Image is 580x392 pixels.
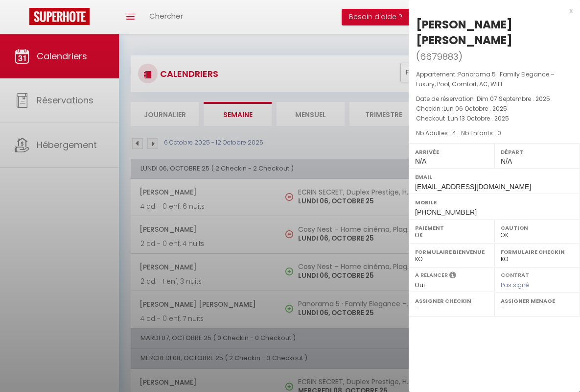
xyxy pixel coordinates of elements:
[501,281,529,289] span: Pas signé
[416,104,573,114] p: Checkin :
[501,223,574,233] label: Caution
[416,129,501,137] span: Nb Adultes : 4 -
[501,271,529,277] label: Contrat
[415,183,531,191] span: [EMAIL_ADDRESS][DOMAIN_NAME]
[416,114,573,123] p: Checkout :
[477,95,550,103] span: Dim 07 Septembre . 2025
[420,50,458,63] span: 6679883
[415,172,574,182] label: Email
[501,147,574,157] label: Départ
[415,296,488,306] label: Assigner Checkin
[501,157,512,165] span: N/A
[415,208,477,216] span: [PHONE_NUMBER]
[443,104,507,113] span: Lun 06 Octobre . 2025
[415,247,488,257] label: Formulaire Bienvenue
[501,296,574,306] label: Assigner Menage
[416,49,463,63] span: ( )
[415,147,488,157] label: Arrivée
[416,94,573,104] p: Date de réservation :
[409,5,573,17] div: x
[415,223,488,233] label: Paiement
[448,114,509,122] span: Lun 13 Octobre . 2025
[415,271,448,279] label: A relancer
[415,197,574,207] label: Mobile
[416,70,573,89] p: Appartement :
[415,157,426,165] span: N/A
[501,247,574,257] label: Formulaire Checkin
[449,271,456,282] i: Sélectionner OUI si vous souhaiter envoyer les séquences de messages post-checkout
[416,17,573,48] div: [PERSON_NAME] [PERSON_NAME]
[416,70,555,88] span: Panorama 5 · Family Elegance – Luxury, Pool, Comfort, AC, WIFI
[461,129,501,137] span: Nb Enfants : 0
